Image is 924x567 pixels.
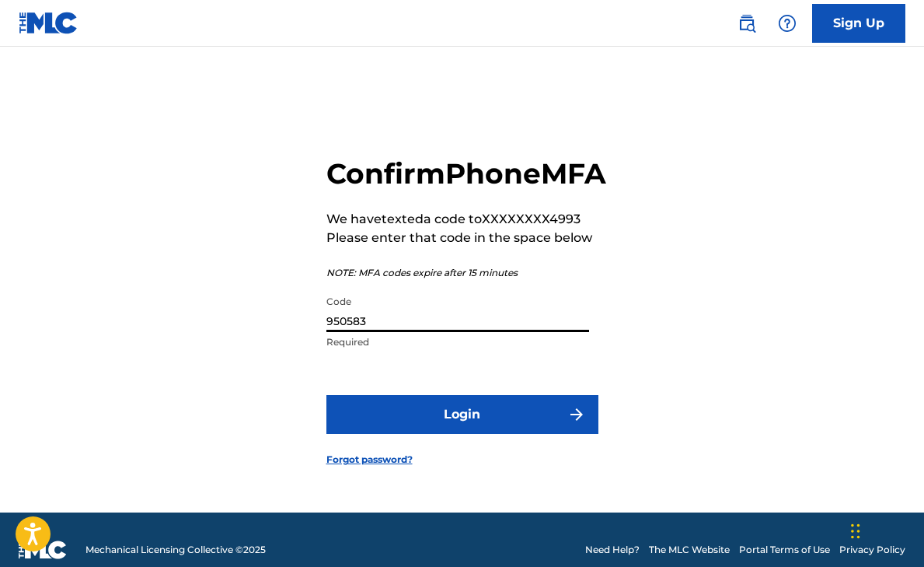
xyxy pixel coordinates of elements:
a: Need Help? [585,543,640,557]
img: MLC Logo [19,12,78,34]
button: Login [326,395,598,434]
a: Privacy Policy [839,543,905,557]
p: We have texted a code to XXXXXXXX4993 [326,210,606,229]
img: f7272a7cc735f4ea7f67.svg [567,405,586,424]
p: Please enter that code in the space below [326,229,606,247]
a: Forgot password? [326,453,413,467]
p: NOTE: MFA codes expire after 15 minutes [326,266,606,280]
span: Mechanical Licensing Collective © 2025 [85,543,266,557]
iframe: Chat Widget [846,492,924,567]
p: Required [326,335,589,349]
div: Drag [851,508,860,555]
a: Sign Up [812,4,905,43]
a: Portal Terms of Use [739,543,830,557]
a: The MLC Website [649,543,730,557]
div: Help [772,8,803,39]
h2: Confirm Phone MFA [326,156,606,191]
img: help [778,14,797,33]
img: search [737,14,756,33]
a: Public Search [731,8,762,39]
img: logo [19,541,67,559]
